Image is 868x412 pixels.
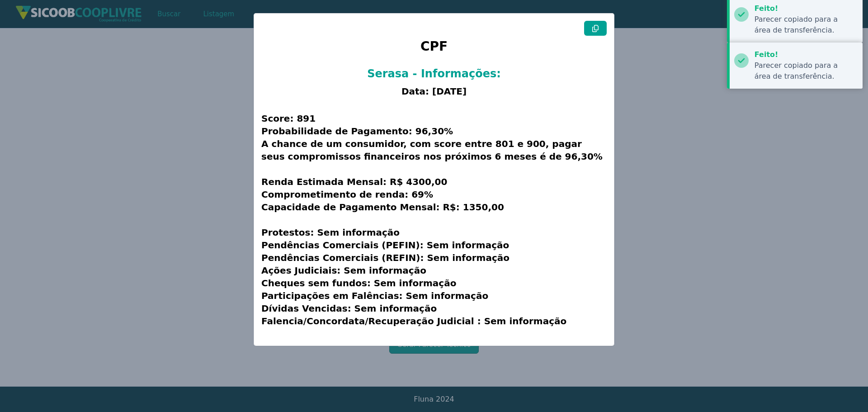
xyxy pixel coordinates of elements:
div: Feito! [755,3,856,14]
h2: Serasa - Informações: [261,66,607,82]
div: Parecer copiado para a área de transferência. [755,60,856,82]
div: Parecer copiado para a área de transferência. [755,14,856,36]
h1: CPF [261,36,607,62]
div: Feito! [755,49,856,60]
h3: Score: 891 Probabilidade de Pagamento: 96,30% A chance de um consumidor, com score entre 801 e 90... [261,101,607,338]
h3: Data: [DATE] [261,85,607,98]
